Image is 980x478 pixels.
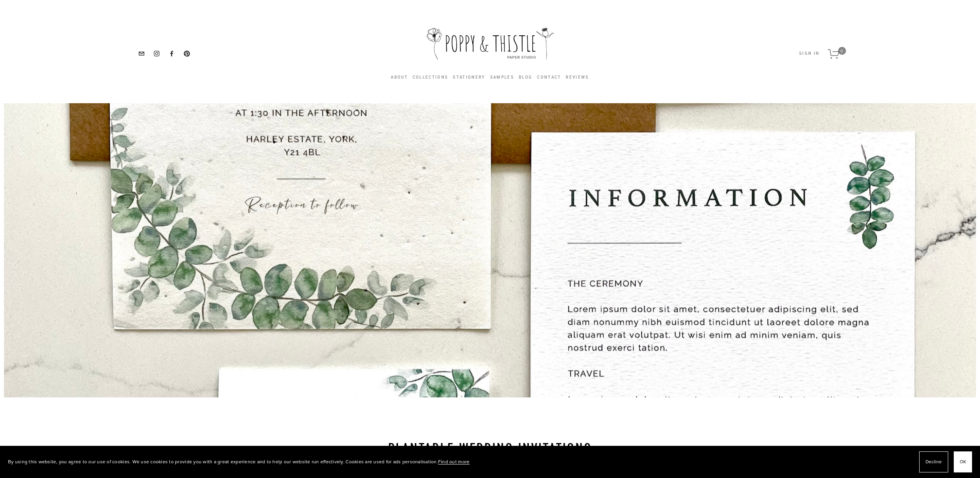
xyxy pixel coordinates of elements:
a: Reviews [566,73,589,82]
button: Sign In [799,52,819,56]
a: Stationery [453,75,485,79]
span: OK [960,456,966,468]
a: 0 items in cart [824,40,850,67]
img: Poppy &amp; Thistle [427,28,554,64]
button: OK [954,451,972,472]
button: Decline [919,451,948,472]
a: Contact [537,73,561,82]
a: About [391,75,408,79]
a: Find out more [438,458,470,465]
span: Decline [926,456,942,468]
h1: Plantable wedding invitations [240,440,740,459]
a: Blog [519,73,532,82]
a: Samples [490,73,514,82]
p: By using this website, you agree to our use of cookies. We use cookies to provide you with a grea... [8,456,470,468]
a: Collections [413,73,448,82]
span: 0 [838,47,846,55]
